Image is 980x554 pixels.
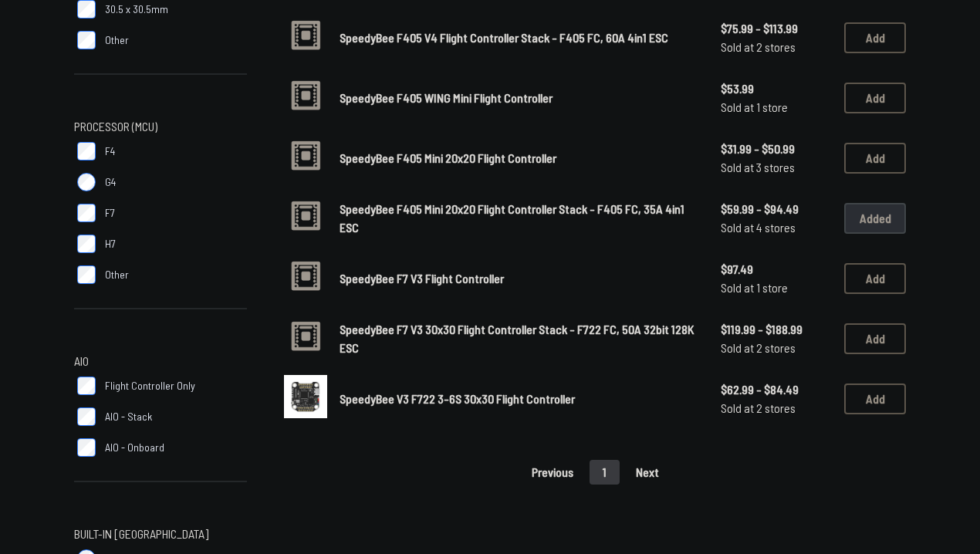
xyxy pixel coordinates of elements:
[105,267,129,282] span: Other
[721,158,832,177] span: Sold at 3 stores
[74,525,208,543] span: Built-in [GEOGRAPHIC_DATA]
[77,204,96,222] input: F7
[77,173,96,191] input: G4
[105,440,164,455] span: AIO - Onboard
[721,339,832,357] span: Sold at 2 stores
[105,2,168,17] span: 30.5 x 30.5mm
[105,174,116,190] span: G4
[340,90,553,105] span: SpeedyBee F405 WING Mini Flight Controller
[721,260,832,279] span: $97.49
[340,269,696,288] a: SpeedyBee F7 V3 Flight Controller
[105,378,195,394] span: Flight Controller Only
[340,30,668,45] span: SpeedyBee F405 V4 Flight Controller Stack - F405 FC, 60A 4in1 ESC
[105,236,116,252] span: H7
[721,140,832,158] span: $31.99 - $50.99
[77,142,96,160] input: F4
[721,399,832,417] span: Sold at 2 stores
[340,201,684,235] span: SpeedyBee F405 Mini 20x20 Flight Controller Stack - F405 FC, 35A 4in1 ESC
[721,218,832,237] span: Sold at 4 stores
[284,375,327,423] a: image
[340,89,696,107] a: SpeedyBee F405 WING Mini Flight Controller
[340,322,694,355] span: SpeedyBee F7 V3 30x30 Flight Controller Stack - F722 FC, 50A 32bit 128K ESC
[340,320,696,357] a: SpeedyBee F7 V3 30x30 Flight Controller Stack - F722 FC, 50A 32bit 128K ESC
[721,79,832,98] span: $53.99
[721,19,832,38] span: $75.99 - $113.99
[340,149,696,167] a: SpeedyBee F405 Mini 20x20 Flight Controller
[77,377,96,395] input: Flight Controller Only
[340,150,556,165] span: SpeedyBee F405 Mini 20x20 Flight Controller
[721,320,832,339] span: $119.99 - $188.99
[340,29,696,47] a: SpeedyBee F405 V4 Flight Controller Stack - F405 FC, 60A 4in1 ESC
[105,205,115,221] span: F7
[340,200,696,237] a: SpeedyBee F405 Mini 20x20 Flight Controller Stack - F405 FC, 35A 4in1 ESC
[844,22,906,53] button: Add
[340,390,696,408] a: SpeedyBee V3 F722 3-6S 30x30 Flight Controller
[340,391,575,406] span: SpeedyBee V3 F722 3-6S 30x30 Flight Controller
[77,407,96,426] input: AIO - Stack
[844,383,906,414] button: Add
[721,380,832,399] span: $62.99 - $84.49
[105,409,152,424] span: AIO - Stack
[340,271,504,285] span: SpeedyBee F7 V3 Flight Controller
[105,144,115,159] span: F4
[844,263,906,294] button: Add
[77,31,96,49] input: Other
[77,438,96,457] input: AIO - Onboard
[721,38,832,56] span: Sold at 2 stores
[284,375,327,418] img: image
[844,83,906,113] button: Add
[844,143,906,174] button: Add
[844,323,906,354] button: Add
[74,117,157,136] span: Processor (MCU)
[721,200,832,218] span: $59.99 - $94.49
[74,352,89,370] span: AIO
[105,32,129,48] span: Other
[590,460,620,485] button: 1
[77,235,96,253] input: H7
[721,279,832,297] span: Sold at 1 store
[721,98,832,117] span: Sold at 1 store
[77,265,96,284] input: Other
